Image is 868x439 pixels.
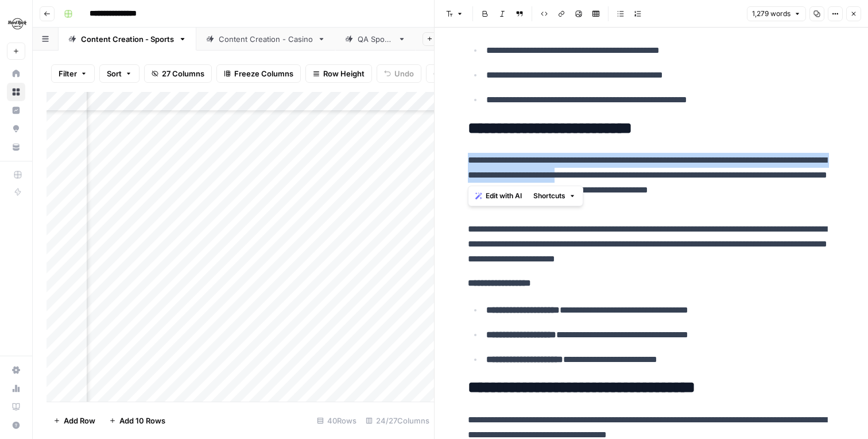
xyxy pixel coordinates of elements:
[361,411,434,430] div: 24/27 Columns
[59,68,77,79] span: Filter
[529,188,580,203] button: Shortcuts
[752,9,790,19] span: 1,279 words
[335,28,416,51] a: QA Sports
[107,68,122,79] span: Sort
[7,120,25,138] a: Opportunities
[216,64,301,83] button: Freeze Columns
[7,379,25,398] a: Usage
[119,415,165,426] span: Add 10 Rows
[234,68,293,79] span: Freeze Columns
[323,68,365,79] span: Row Height
[312,411,361,430] div: 40 Rows
[7,361,25,379] a: Settings
[358,33,393,45] div: QA Sports
[7,9,25,38] button: Workspace: Hard Rock Digital
[102,411,172,430] button: Add 10 Rows
[81,33,174,45] div: Content Creation - Sports
[59,28,196,51] a: Content Creation - Sports
[7,83,25,101] a: Browse
[7,138,25,156] a: Your Data
[196,28,335,51] a: Content Creation - Casino
[747,6,806,21] button: 1,279 words
[46,411,102,430] button: Add Row
[144,64,212,83] button: 27 Columns
[486,191,522,201] span: Edit with AI
[7,101,25,120] a: Insights
[64,415,95,426] span: Add Row
[219,33,313,45] div: Content Creation - Casino
[7,416,25,434] button: Help + Support
[7,13,28,34] img: Hard Rock Digital Logo
[7,64,25,83] a: Home
[533,191,565,201] span: Shortcuts
[305,64,372,83] button: Row Height
[394,68,414,79] span: Undo
[99,64,139,83] button: Sort
[162,68,204,79] span: 27 Columns
[7,398,25,416] a: Learning Hub
[51,64,95,83] button: Filter
[471,188,526,203] button: Edit with AI
[377,64,421,83] button: Undo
